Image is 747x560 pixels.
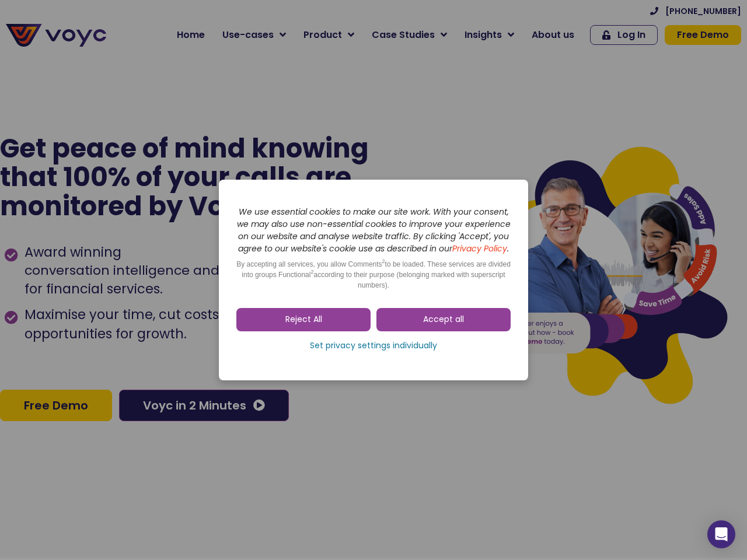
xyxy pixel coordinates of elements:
[310,269,313,275] sup: 2
[452,243,507,254] a: Privacy Policy
[310,340,437,352] span: Set privacy settings individually
[236,308,371,331] a: Reject All
[707,520,735,548] div: Open Intercom Messenger
[382,258,385,264] sup: 2
[376,308,511,331] a: Accept all
[236,337,511,355] a: Set privacy settings individually
[423,314,464,325] span: Accept all
[236,260,511,289] span: By accepting all services, you allow Comments to be loaded. These services are divided into group...
[237,206,511,254] i: We use essential cookies to make our site work. With your consent, we may also use non-essential ...
[285,314,322,325] span: Reject All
